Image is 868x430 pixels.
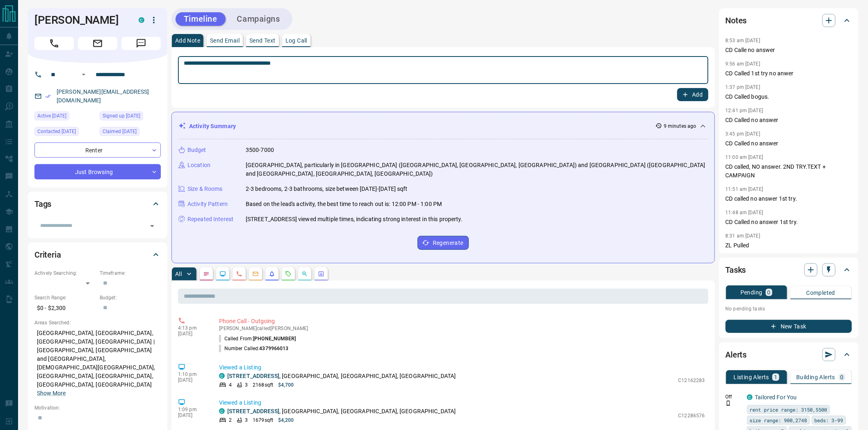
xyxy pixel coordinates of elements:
[219,326,705,331] p: [PERSON_NAME] called [PERSON_NAME]
[750,405,827,414] span: rent price range: 3150,5500
[227,372,456,380] p: , [GEOGRAPHIC_DATA], [GEOGRAPHIC_DATA], [GEOGRAPHIC_DATA]
[726,303,852,315] p: No pending tasks
[755,394,797,401] a: Tailored For You
[236,271,242,277] svg: Calls
[37,112,66,120] span: Active [DATE]
[34,194,161,214] div: Tags
[219,335,296,342] p: Called From:
[664,122,696,130] p: 9 minutes ago
[219,317,705,326] p: Phone Call - Outgoing
[37,389,66,398] button: Show More
[219,271,226,277] svg: Lead Browsing Activity
[178,412,207,418] p: [DATE]
[726,260,852,280] div: Tasks
[146,220,158,232] button: Open
[726,345,852,364] div: Alerts
[269,271,275,277] svg: Listing Alerts
[100,269,161,277] p: Timeframe:
[178,371,207,377] p: 1:10 pm
[750,416,807,424] span: size range: 900,2748
[678,377,705,384] p: C12162283
[34,111,96,123] div: Wed Aug 13 2025
[726,116,852,124] p: CD Called no answer
[34,294,96,301] p: Search Range:
[253,336,296,342] span: [PHONE_NUMBER]
[121,37,161,50] span: Message
[34,326,161,400] p: [GEOGRAPHIC_DATA], [GEOGRAPHIC_DATA], [GEOGRAPHIC_DATA], [GEOGRAPHIC_DATA] | [GEOGRAPHIC_DATA], [...
[726,84,761,90] p: 1:37 pm [DATE]
[740,290,763,295] p: Pending
[227,407,456,416] p: , [GEOGRAPHIC_DATA], [GEOGRAPHIC_DATA], [GEOGRAPHIC_DATA]
[187,146,206,154] p: Budget
[176,12,226,26] button: Timeline
[774,374,777,380] p: 1
[726,195,852,203] p: CD called no answer 1st try.
[219,408,225,414] div: condos.ca
[34,14,126,27] h1: [PERSON_NAME]
[252,271,259,277] svg: Emails
[726,186,763,192] p: 11:51 am [DATE]
[34,269,96,277] p: Actively Searching:
[726,320,852,333] button: New Task
[726,393,742,401] p: Off
[678,412,705,419] p: C12286576
[841,374,844,380] p: 0
[285,271,292,277] svg: Requests
[187,200,228,208] p: Activity Pattern
[219,345,289,352] p: Number Called:
[34,319,161,326] p: Areas Searched:
[726,108,763,113] p: 12:41 pm [DATE]
[726,263,746,276] h2: Tasks
[34,301,96,315] p: $0 - $2,300
[219,398,705,407] p: Viewed a Listing
[246,185,408,193] p: 2-3 bedrooms, 2-3 bathrooms, size between [DATE]-[DATE] sqft
[187,215,233,224] p: Repeated Interest
[227,408,279,414] a: [STREET_ADDRESS]
[246,215,463,224] p: [STREET_ADDRESS] viewed multiple times, indicating strong interest in this property.
[187,185,223,193] p: Size & Rooms
[245,416,248,424] p: 3
[797,374,836,380] p: Building Alerts
[227,373,279,379] a: [STREET_ADDRESS]
[34,164,161,179] div: Just Browsing
[57,88,149,104] a: [PERSON_NAME][EMAIL_ADDRESS][DOMAIN_NAME]
[178,119,708,134] div: Activity Summary9 minutes ago
[726,14,747,27] h2: Notes
[187,161,210,170] p: Location
[726,163,852,180] p: CD called, NO answer. 2ND TRY.TEXT + CAMPAIGN
[747,394,753,400] div: condos.ca
[178,325,207,331] p: 4:13 pm
[100,111,161,123] div: Sun Feb 23 2020
[139,17,144,23] div: condos.ca
[100,294,161,301] p: Budget:
[726,93,852,101] p: CD Called bogus.
[79,70,89,79] button: Open
[246,161,708,178] p: [GEOGRAPHIC_DATA], particularly in [GEOGRAPHIC_DATA] ([GEOGRAPHIC_DATA], [GEOGRAPHIC_DATA], [GEOG...
[34,245,161,265] div: Criteria
[229,12,288,26] button: Campaigns
[229,416,232,424] p: 2
[249,38,276,43] p: Send Text
[219,363,705,372] p: Viewed a Listing
[78,37,117,50] span: Email
[726,61,761,67] p: 9:56 am [DATE]
[726,139,852,148] p: CD Called no answer
[219,373,225,379] div: condos.ca
[726,218,852,226] p: CD Called no answer 1st try.
[302,271,308,277] svg: Opportunities
[246,200,442,208] p: Based on the lead's activity, the best time to reach out is: 12:00 PM - 1:00 PM
[229,381,232,389] p: 4
[318,271,324,277] svg: Agent Actions
[34,404,161,412] p: Motivation:
[734,374,770,380] p: Listing Alerts
[726,233,761,239] p: 8:31 am [DATE]
[245,381,248,389] p: 3
[175,38,200,43] p: Add Note
[189,122,236,131] p: Activity Summary
[210,38,240,43] p: Send Email
[726,348,747,361] h2: Alerts
[246,146,274,154] p: 3500-7000
[34,143,161,158] div: Renter
[34,197,51,210] h2: Tags
[45,93,51,99] svg: Email Verified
